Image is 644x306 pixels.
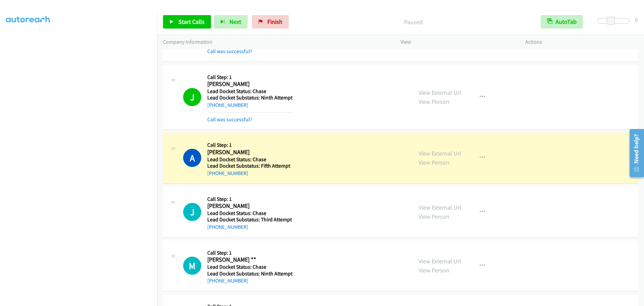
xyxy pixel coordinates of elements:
h2: [PERSON_NAME] ** [207,256,292,264]
p: Company Information [163,38,388,46]
h2: [PERSON_NAME] [207,202,292,210]
p: View [400,38,513,46]
h5: Lead Docket Status: Chase [207,264,292,270]
a: View Person [419,213,449,220]
h5: Lead Docket Status: Chase [207,156,290,163]
iframe: Resource Center [625,126,644,180]
h5: Lead Docket Substatus: Ninth Attempt [207,270,292,277]
a: [PHONE_NUMBER] [207,102,248,108]
div: The call is yet to be attempted [183,203,201,221]
h5: Call Step: 1 [207,196,292,203]
h5: Lead Docket Substatus: Ninth Attempt [207,94,292,101]
h5: Lead Docket Status: Chase [207,88,292,95]
a: [PHONE_NUMBER] [207,170,248,176]
a: View External Url [419,257,461,265]
div: 6 [635,15,638,24]
h5: Lead Docket Substatus: Third Attempt [207,216,292,223]
span: Finish [267,18,282,26]
a: Start Calls [163,15,211,29]
a: View Person [419,98,449,105]
a: Call was successful? [207,48,252,54]
a: View External Url [419,149,461,157]
h2: [PERSON_NAME] [207,148,290,156]
h1: A [183,149,201,167]
a: View Person [419,266,449,274]
span: Next [229,18,241,26]
h5: Call Step: 1 [207,74,292,81]
h5: Call Step: 1 [207,250,292,256]
button: AutoTab [541,15,583,29]
p: Paused [298,17,529,27]
h1: J [183,88,201,106]
h1: J [183,203,201,221]
h2: [PERSON_NAME] [207,80,292,88]
a: View External Url [419,204,461,211]
h5: Lead Docket Status: Chase [207,210,292,217]
h5: Call Step: 1 [207,142,290,148]
button: Next [214,15,248,29]
h5: Lead Docket Substatus: Fifth Attempt [207,163,290,169]
a: Call was successful? [207,116,252,123]
p: Actions [525,38,638,46]
h1: M [183,257,201,275]
a: View External Url [419,89,461,96]
span: Start Calls [178,18,205,26]
a: [PHONE_NUMBER] [207,277,248,284]
div: The call is yet to be attempted [183,257,201,275]
a: View Person [419,159,449,166]
a: Finish [252,15,289,29]
a: [PHONE_NUMBER] [207,224,248,230]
